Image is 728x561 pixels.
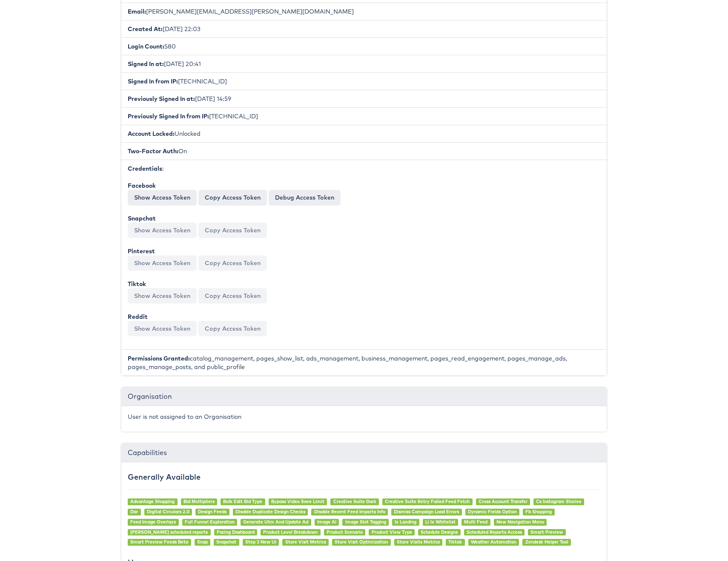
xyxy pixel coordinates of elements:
[130,529,208,535] a: [PERSON_NAME] scheduled reports
[198,321,267,336] button: Copy Access Token
[198,190,267,205] button: Copy Access Token
[471,539,516,545] a: Weather Automation
[121,349,607,375] li: catalog_management, pages_show_list, ads_management, business_management, pages_read_engagement, ...
[147,509,189,515] a: Digital Circulars 2.0
[198,509,226,515] a: Design Feeds
[479,498,527,504] a: Cross Account Transfer
[263,529,318,535] a: Product Level Breakdown
[128,8,146,15] b: Email:
[496,519,544,525] a: New Navigation Menu
[128,313,148,321] b: Reddit
[243,519,308,525] a: Generate Utm And Update Ad
[128,223,197,238] button: Show Access Token
[121,3,607,20] li: [PERSON_NAME][EMAIL_ADDRESS][PERSON_NAME][DOMAIN_NAME]
[121,142,607,160] li: On
[121,72,607,90] li: [TECHNICAL_ID]
[128,412,600,421] p: User is not assigned to an Organisation
[525,509,552,515] a: Fb Shopping
[121,160,607,350] li: :
[128,25,163,33] b: Created At:
[130,539,188,545] a: Smart Preview Feeds Beta
[285,539,326,545] a: Store Visit Metrics
[128,255,197,271] button: Show Access Token
[333,498,376,504] a: Creative Suite Dark
[183,498,215,504] a: Bid Multipliers
[425,519,456,525] a: Li Ix Whitelist
[198,255,267,271] button: Copy Access Token
[464,519,487,525] a: Multi Feed
[397,539,440,545] a: Store Visits Metrics
[271,498,324,504] a: Bypass Video Save Limit
[128,355,190,362] b: Permissions Granted:
[269,190,341,205] a: Debug Access Token
[197,539,208,545] a: Snap
[468,509,517,515] a: Dynamic Fields Option
[394,509,459,515] a: Dismiss Campaign Load Errors
[216,539,236,545] a: Snapchat
[530,529,563,535] a: Smart Preview
[421,529,458,535] a: Schedule Designs
[223,498,262,504] a: Bulk Edit Bid Type
[327,529,363,535] a: Product Scenario
[198,223,267,238] button: Copy Access Token
[372,529,412,535] a: Product View Type
[130,498,175,504] a: Advantage Shopping
[130,519,176,525] a: Feed Image Overlays
[128,215,156,222] b: Snapchat
[128,288,197,303] button: Show Access Token
[128,43,164,50] b: Login Count:
[130,509,138,515] a: Dar
[314,509,385,515] a: Disable Recent Feed Imports Info
[128,321,197,336] button: Show Access Token
[335,539,388,545] a: Store Visit Optimization
[385,498,470,504] a: Creative Suite Retry Failed Feed Fetch
[121,444,607,462] div: Capabilities
[128,165,162,172] b: Credentials
[128,147,178,155] b: Two-Factor Auth:
[245,539,276,545] a: Step 3 New UI
[467,529,522,535] a: Scheduled Reports Access
[121,37,607,55] li: 580
[395,519,416,525] a: Ix Landing
[128,95,195,103] b: Previously Signed In at:
[128,182,156,189] b: Facebook
[217,529,255,535] a: Pacing Dashboard
[448,539,462,545] a: Tiktok
[121,20,607,38] li: [DATE] 22:03
[235,509,305,515] a: Disable Duplicate Design Checks
[128,130,175,137] b: Account Locked:
[345,519,386,525] a: Image Slot Tagging
[121,387,607,406] div: Organisation
[128,112,209,120] b: Previously Signed In from IP:
[198,288,267,303] button: Copy Access Token
[121,107,607,125] li: [TECHNICAL_ID]
[121,125,607,143] li: Unlocked
[121,55,607,73] li: [DATE] 20:41
[525,539,568,545] a: Zendesk Helper Tool
[128,190,197,205] button: Show Access Token
[128,473,600,481] h4: Generally Available
[185,519,235,525] a: Full Funnel Exploration
[128,77,178,85] b: Signed In from IP:
[536,498,581,504] a: Cs Instagram Stories
[121,90,607,108] li: [DATE] 14:59
[128,247,155,255] b: Pinterest
[317,519,336,525] a: Image AI
[128,280,146,288] b: Tiktok
[128,60,164,68] b: Signed In at:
